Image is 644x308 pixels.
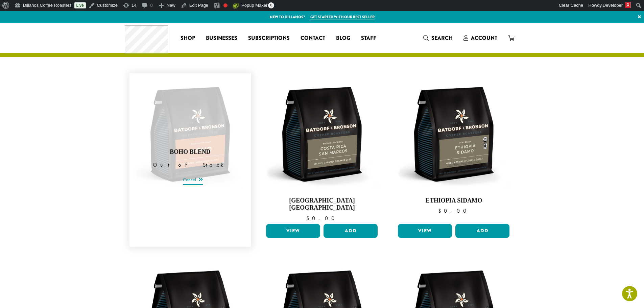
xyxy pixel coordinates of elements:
a: Search [418,32,458,44]
a: Get started with our best seller [310,14,375,20]
span: Subscriptions [248,34,290,43]
a: × [635,11,644,23]
bdi: 0.00 [438,207,470,214]
span: Contact [301,34,325,43]
span: Blog [336,34,350,43]
span: Account [471,34,497,42]
img: BB-12oz-FTO-Ethiopia-Sidamo-Stock.webp [396,77,511,192]
p: Out of Stock [133,160,248,170]
a: View [398,224,452,238]
a: Shop [175,33,200,44]
button: Add [324,224,378,238]
span: Developer [603,3,623,8]
span: $ [438,207,444,214]
bdi: 0.00 [306,215,338,222]
h4: Ethiopia Sidamo [396,197,511,205]
span: Businesses [206,34,237,43]
span: Shop [181,34,195,43]
span: Staff [361,34,376,43]
a: Staff [356,33,382,44]
a: Cancel [183,175,203,185]
h4: [GEOGRAPHIC_DATA] [GEOGRAPHIC_DATA] [264,197,379,212]
img: BB-12oz-Costa-Rica-San-Marcos-Stock.webp [264,77,379,192]
a: Live [74,2,86,8]
a: [GEOGRAPHIC_DATA] [GEOGRAPHIC_DATA] $0.00 [264,77,379,221]
button: Add [455,224,509,238]
div: Focus keyphrase not set [223,3,228,7]
span: Search [431,34,453,42]
a: View [266,224,320,238]
a: Ethiopia Sidamo $0.00 [396,77,511,221]
h4: Boho Blend [133,148,248,156]
span: $ [306,215,312,222]
span: 0 [268,2,274,8]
